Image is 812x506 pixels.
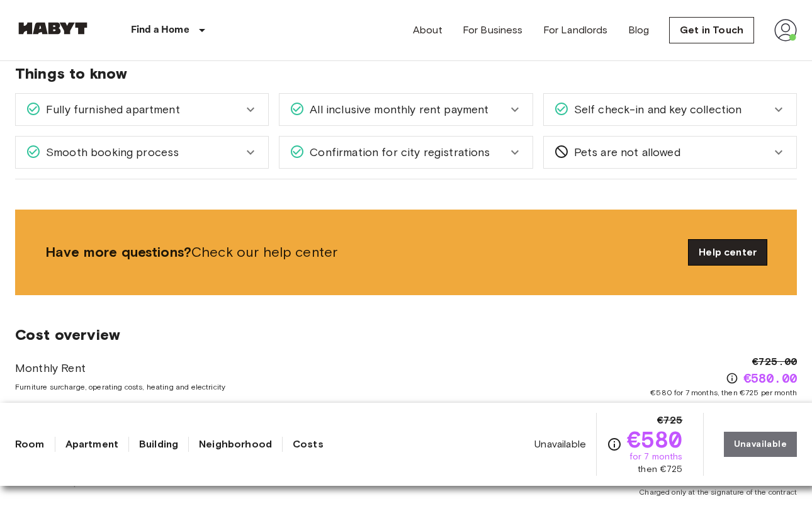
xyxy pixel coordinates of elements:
[41,101,180,118] span: Fully furnished apartment
[627,428,683,451] span: €580
[15,325,797,344] span: Cost overview
[293,437,324,452] a: Costs
[45,244,191,261] b: Have more questions?
[650,387,797,398] span: €580 for 7 months, then €725 per month
[774,19,797,42] img: avatar
[15,22,91,35] img: Habyt
[305,144,490,160] span: Confirmation for city registrations
[629,451,683,463] span: for 7 months
[279,94,532,125] div: All inclusive monthly rent payment
[639,486,797,498] span: Charged only at the signature of the contract
[15,360,225,376] span: Monthly Rent
[543,23,608,38] a: For Landlords
[638,463,682,476] span: then €725
[569,101,742,118] span: Self check-in and key collection
[628,23,650,38] a: Blog
[199,437,272,452] a: Neighborhood
[15,64,797,83] span: Things to know
[752,354,797,369] span: €725.00
[15,381,225,393] span: Furniture surcharge, operating costs, heating and electricity
[544,94,796,125] div: Self check-in and key collection
[139,437,178,452] a: Building
[726,372,738,385] svg: Check cost overview for full price breakdown. Please note that discounts apply to new joiners onl...
[131,23,189,38] p: Find a Home
[743,369,797,387] span: €580.00
[463,23,523,38] a: For Business
[305,101,488,118] span: All inclusive monthly rent payment
[544,137,796,168] div: Pets are not allowed
[689,240,767,265] a: Help center
[16,137,268,168] div: Smooth booking process
[41,144,179,160] span: Smooth booking process
[534,437,586,451] span: Unavailable
[279,137,532,168] div: Confirmation for city registrations
[65,437,118,452] a: Apartment
[569,144,680,160] span: Pets are not allowed
[669,17,754,43] a: Get in Touch
[607,437,622,452] svg: Check cost overview for full price breakdown. Please note that discounts apply to new joiners onl...
[15,437,45,452] a: Room
[16,94,268,125] div: Fully furnished apartment
[657,413,683,428] span: €725
[413,23,443,38] a: About
[45,243,679,262] span: Check our help center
